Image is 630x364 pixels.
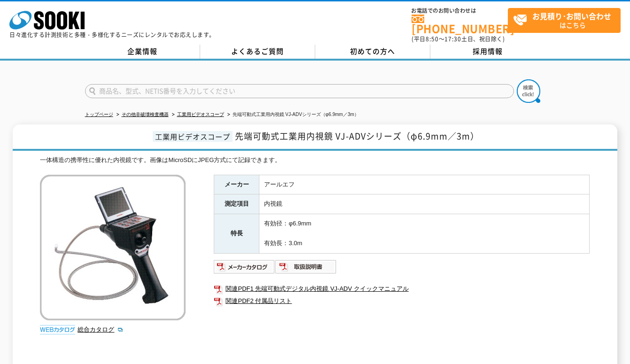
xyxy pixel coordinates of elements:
[40,155,590,165] div: 一体構造の携帯性に優れた内視鏡です。画像はMicroSDにJPEG方式にて記録できます。
[214,295,590,307] a: 関連PDF2 付属品リスト
[85,84,514,98] input: 商品名、型式、NETIS番号を入力してください
[426,35,439,43] span: 8:50
[350,46,395,56] span: 初めての方へ
[412,8,508,14] span: お電話でのお問い合わせは
[235,130,479,142] span: 先端可動式工業用内視鏡 VJ-ADVシリーズ（φ6.9mm／3m）
[40,325,75,334] img: webカタログ
[214,194,259,214] th: 測定項目
[153,131,233,142] span: 工業用ビデオスコープ
[226,110,359,120] li: 先端可動式工業用内視鏡 VJ-ADVシリーズ（φ6.9mm／3m）
[275,265,337,272] a: 取扱説明書
[444,35,461,43] span: 17:30
[85,45,200,59] a: 企業情報
[412,35,505,43] span: (平日 ～ 土日、祝日除く)
[177,112,224,117] a: 工業用ビデオスコープ
[214,265,275,272] a: メーカーカタログ
[214,259,275,274] img: メーカーカタログ
[513,8,620,32] span: はこちら
[532,10,611,22] strong: お見積り･お問い合わせ
[122,112,169,117] a: その他非破壊検査機器
[315,45,430,59] a: 初めての方へ
[275,259,337,274] img: 取扱説明書
[9,32,215,38] p: 日々進化する計測技術と多種・多様化するニーズにレンタルでお応えします。
[412,15,508,34] a: [PHONE_NUMBER]
[200,45,315,59] a: よくあるご質問
[40,175,186,320] img: 先端可動式工業用内視鏡 VJ-ADVシリーズ（φ6.9mm／3m）
[259,214,590,253] td: 有効径：φ6.9mm 有効長：3.0m
[214,175,259,194] th: メーカー
[517,79,540,103] img: btn_search.png
[508,8,621,33] a: お見積り･お問い合わせはこちら
[259,175,590,194] td: アールエフ
[430,45,545,59] a: 採用情報
[214,214,259,253] th: 特長
[259,194,590,214] td: 内視鏡
[214,283,590,295] a: 関連PDF1 先端可動式デジタル内視鏡 VJ-ADV クイックマニュアル
[85,112,113,117] a: トップページ
[78,326,124,333] a: 総合カタログ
